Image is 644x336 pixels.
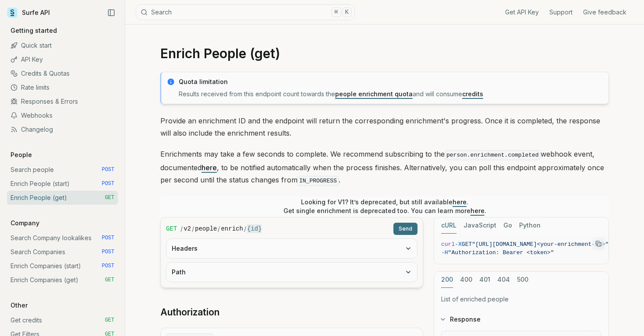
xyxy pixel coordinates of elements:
[7,66,118,80] a: Credits & Quotas
[195,224,217,233] code: people
[7,231,118,245] a: Search Company lookalikes POST
[455,241,462,248] span: -X
[472,241,609,248] span: "[URL][DOMAIN_NAME]<your-enrichment-id>"
[160,115,609,139] p: Provide an enrichment ID and the endpoint will return the corresponding enrichment's progress. On...
[7,122,118,136] a: Changelog
[160,306,219,318] a: Authorization
[179,77,603,86] p: Quota limitation
[247,224,262,233] code: {id}
[102,234,114,241] span: POST
[297,176,339,186] code: IN_PROGRESS
[441,217,456,234] button: cURL
[244,224,246,233] span: /
[7,163,118,177] a: Search people POST
[342,7,352,17] kbd: K
[583,8,626,17] a: Give feedback
[7,259,118,273] a: Enrich Companies (start) POST
[7,38,118,52] a: Quick start
[7,108,118,122] a: Webhooks
[331,7,341,17] kbd: ⌘
[462,241,472,248] span: GET
[102,248,114,255] span: POST
[218,224,220,233] span: /
[7,273,118,287] a: Enrich Companies (get) GET
[519,217,541,234] button: Python
[462,90,483,98] a: credits
[180,224,183,233] span: /
[335,90,413,98] a: people enrichment quota
[166,262,417,282] button: Path
[7,191,118,205] a: Enrich People (get) GET
[166,224,177,233] span: GET
[441,249,448,256] span: -H
[464,217,496,234] button: JavaScript
[7,80,118,94] a: Rate limits
[549,8,573,17] a: Support
[136,4,355,20] button: Search⌘K
[445,150,541,160] code: person.enrichment.completed
[7,94,118,108] a: Responses & Errors
[160,148,609,187] p: Enrichments may take a few seconds to complete. We recommend subscribing to the webhook event, do...
[7,301,31,310] p: Other
[102,262,114,269] span: POST
[448,249,554,256] span: "Authorization: Bearer <token>"
[166,239,417,258] button: Headers
[441,295,602,304] p: List of enriched people
[7,52,118,66] a: API Key
[7,26,60,35] p: Getting started
[393,223,418,235] button: Send
[283,198,486,215] p: Looking for V1? It’s deprecated, but still available . Get single enrichment is deprecated too. Y...
[7,150,35,159] p: People
[179,90,603,98] p: Results received from this endpoint count towards the and will consume
[7,177,118,191] a: Enrich People (start) POST
[192,224,194,233] span: /
[202,163,217,172] a: here
[592,237,605,250] button: Copy Text
[221,224,243,233] code: enrich
[7,313,118,327] a: Get credits GET
[102,166,114,173] span: POST
[460,272,472,288] button: 400
[105,6,118,19] button: Collapse Sidebar
[441,272,453,288] button: 200
[102,180,114,187] span: POST
[517,272,528,288] button: 500
[184,224,191,233] code: v2
[497,272,510,288] button: 404
[434,308,609,331] button: Response
[160,45,609,61] h1: Enrich People (get)
[105,276,114,283] span: GET
[453,198,467,206] a: here
[105,194,114,201] span: GET
[441,241,455,248] span: curl
[471,207,485,214] a: here
[479,272,490,288] button: 401
[7,6,50,19] a: Surfe API
[7,219,43,227] p: Company
[7,245,118,259] a: Search Companies POST
[505,8,539,17] a: Get API Key
[503,217,512,234] button: Go
[105,317,114,324] span: GET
